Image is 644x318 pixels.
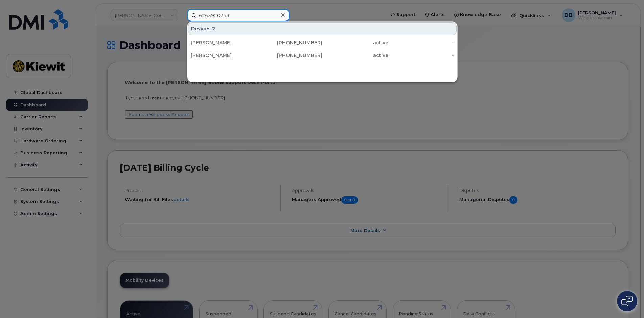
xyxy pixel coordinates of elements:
[257,52,323,59] div: [PHONE_NUMBER]
[188,49,457,62] a: [PERSON_NAME][PHONE_NUMBER]active-
[257,39,323,46] div: [PHONE_NUMBER]
[388,52,454,59] div: -
[188,22,457,35] div: Devices
[322,39,388,46] div: active
[212,25,215,32] span: 2
[191,39,257,46] div: [PERSON_NAME]
[191,52,257,59] div: [PERSON_NAME]
[188,37,457,49] a: [PERSON_NAME][PHONE_NUMBER]active-
[621,296,633,306] img: Open chat
[388,39,454,46] div: -
[322,52,388,59] div: active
